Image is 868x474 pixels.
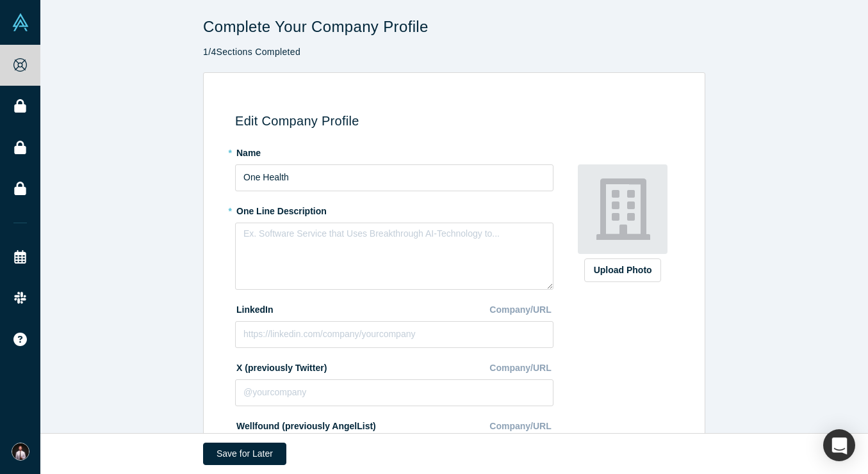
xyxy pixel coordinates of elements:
label: One Line Description [235,200,553,218]
p: 1 / 4 Sections Completed [203,45,705,59]
img: Denis Vurdov's Account [12,443,29,461]
input: @yourcompany [235,379,553,406]
label: Name [235,142,553,160]
label: Wellfound (previously AngelList) [235,415,376,433]
img: Profile company default [578,164,667,254]
img: Alchemist Vault Logo [12,13,29,31]
input: https://linkedin.com/company/yourcompany [235,321,553,348]
button: Save for Later [203,443,286,465]
div: Company/URL [489,299,553,321]
div: Company/URL [489,357,553,379]
label: LinkedIn [235,299,274,317]
div: Company/URL [489,415,553,438]
h3: Edit Company Profile [235,113,678,129]
label: X (previously Twitter) [235,357,327,375]
h1: Complete Your Company Profile [203,18,705,36]
div: Upload Photo [594,264,651,277]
